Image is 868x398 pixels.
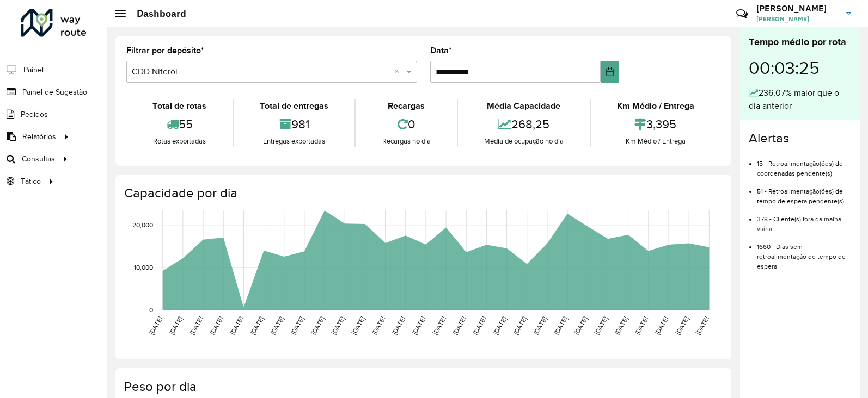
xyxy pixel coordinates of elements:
[451,315,467,336] text: [DATE]
[22,86,87,98] span: Painel de Sugestão
[129,113,230,136] div: 55
[132,221,153,228] text: 20,000
[461,113,587,136] div: 268,25
[756,14,838,24] span: [PERSON_NAME]
[472,315,487,336] text: [DATE]
[674,315,690,336] text: [DATE]
[593,315,609,336] text: [DATE]
[757,178,851,206] li: 51 - Retroalimentação(ões) de tempo de espera pendente(s)
[134,264,153,271] text: 10,000
[390,315,406,336] text: [DATE]
[236,136,352,147] div: Entregas exportadas
[149,306,153,313] text: 0
[749,86,851,113] div: 236,07% maior que o dia anterior
[124,185,720,201] h4: Capacidade por dia
[492,315,508,336] text: [DATE]
[594,100,718,113] div: Km Médio / Entrega
[209,315,224,336] text: [DATE]
[756,3,838,14] h3: [PERSON_NAME]
[370,315,386,336] text: [DATE]
[512,315,528,336] text: [DATE]
[236,113,352,136] div: 981
[653,315,669,336] text: [DATE]
[168,315,184,336] text: [DATE]
[430,44,452,57] label: Data
[749,130,851,146] h4: Alertas
[757,234,851,271] li: 1660 - Dias sem retroalimentação de tempo de espera
[21,176,41,187] span: Tático
[694,315,710,336] text: [DATE]
[431,315,447,336] text: [DATE]
[594,113,718,136] div: 3,395
[229,315,244,336] text: [DATE]
[310,315,326,336] text: [DATE]
[249,315,265,336] text: [DATE]
[358,100,454,113] div: Recargas
[594,136,718,147] div: Km Médio / Entrega
[22,153,55,165] span: Consultas
[23,64,44,76] span: Painel
[124,379,720,395] h4: Peso por dia
[633,315,649,336] text: [DATE]
[188,315,204,336] text: [DATE]
[757,151,851,178] li: 15 - Retroalimentação(ões) de coordenadas pendente(s)
[461,100,587,113] div: Média Capacidade
[461,136,587,147] div: Média de ocupação no dia
[236,100,352,113] div: Total de entregas
[553,315,569,336] text: [DATE]
[749,35,851,49] div: Tempo médio por rota
[411,315,426,336] text: [DATE]
[730,2,754,26] a: Contato Rápido
[330,315,346,336] text: [DATE]
[601,61,619,83] button: Choose Date
[749,49,851,86] div: 00:03:25
[269,315,285,336] text: [DATE]
[532,315,548,336] text: [DATE]
[22,131,56,142] span: Relatórios
[394,65,404,78] span: Clear all
[573,315,589,336] text: [DATE]
[126,44,204,57] label: Filtrar por depósito
[289,315,305,336] text: [DATE]
[613,315,629,336] text: [DATE]
[129,136,230,147] div: Rotas exportadas
[350,315,366,336] text: [DATE]
[129,100,230,113] div: Total de rotas
[148,315,163,336] text: [DATE]
[757,206,851,234] li: 378 - Cliente(s) fora da malha viária
[21,109,48,120] span: Pedidos
[358,136,454,147] div: Recargas no dia
[358,113,454,136] div: 0
[126,8,186,20] h2: Dashboard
